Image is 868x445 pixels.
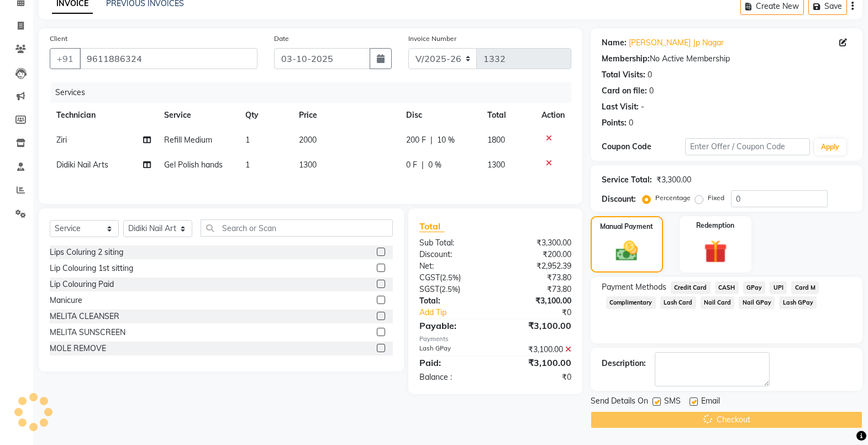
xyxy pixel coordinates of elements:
span: GPay [743,281,766,294]
div: Points: [602,117,627,129]
span: Lash GPay [779,296,817,309]
span: Nail GPay [739,296,775,309]
div: ₹0 [509,307,580,318]
span: 2000 [299,135,317,145]
div: ₹3,100.00 [496,319,580,332]
span: Send Details On [591,395,648,409]
span: 10 % [437,134,455,146]
div: Discount: [411,249,496,260]
div: ( ) [411,284,496,295]
div: ₹3,100.00 [496,356,580,369]
div: Last Visit: [602,101,639,113]
div: Membership: [602,53,650,65]
div: Net: [411,260,496,272]
span: 1300 [487,160,505,170]
img: _cash.svg [609,238,645,264]
span: Refill Medium [164,135,212,145]
div: 0 [649,85,654,97]
th: Disc [399,103,481,128]
div: ₹0 [496,371,580,383]
label: Percentage [655,193,691,203]
span: Nail Card [701,296,735,309]
div: ₹73.80 [496,272,580,284]
div: Lip Colouring Paid [50,279,114,290]
th: Total [481,103,535,128]
input: Search by Name/Mobile/Email/Code [80,48,257,69]
span: 0 F [406,159,417,171]
div: Services [51,82,580,103]
div: Description: [602,358,646,369]
div: - [641,101,644,113]
div: Lash GPay [411,344,496,355]
span: 1300 [299,160,317,170]
div: Payments [419,334,571,344]
div: Card on file: [602,85,647,97]
div: MELITA SUNSCREEN [50,327,125,338]
span: Gel Polish hands [164,160,223,170]
div: Lips Coluring 2 siting [50,247,123,258]
th: Qty [239,103,293,128]
span: Credit Card [671,281,711,294]
div: Lip Colouring 1st sitting [50,263,133,274]
div: Total Visits: [602,69,645,81]
span: 200 F [406,134,426,146]
span: CASH [715,281,739,294]
div: Discount: [602,193,636,205]
span: 2.5% [442,273,459,282]
div: Manicure [50,295,82,306]
span: SGST [419,284,439,294]
div: Payable: [411,319,496,332]
span: SMS [664,395,681,409]
label: Date [274,34,289,44]
div: Service Total: [602,174,652,186]
span: Lash Card [660,296,696,309]
div: ₹2,952.39 [496,260,580,272]
div: ₹3,100.00 [496,344,580,355]
span: Card M [791,281,819,294]
a: Add Tip [411,307,509,318]
div: 0 [648,69,652,81]
th: Service [157,103,239,128]
div: Name: [602,37,627,49]
span: 0 % [428,159,441,171]
span: 2.5% [441,285,458,294]
span: Didiki Nail Arts [56,160,108,170]
label: Redemption [696,221,734,231]
span: CGST [419,273,440,282]
label: Manual Payment [600,222,653,232]
div: Balance : [411,371,496,383]
span: 1800 [487,135,505,145]
div: Paid: [411,356,496,369]
div: Sub Total: [411,237,496,249]
span: | [430,134,433,146]
span: Ziri [56,135,67,145]
div: Total: [411,295,496,307]
img: _gift.svg [697,237,734,266]
span: Total [419,221,445,232]
div: MELITA CLEANSER [50,311,119,322]
div: Coupon Code [602,141,685,153]
span: | [422,159,424,171]
span: 1 [245,135,250,145]
div: ₹3,300.00 [656,174,691,186]
button: +91 [50,48,81,69]
th: Technician [50,103,157,128]
th: Action [535,103,571,128]
input: Search or Scan [201,219,393,237]
label: Client [50,34,67,44]
th: Price [292,103,399,128]
div: 0 [629,117,633,129]
button: Apply [814,139,846,155]
div: ₹3,300.00 [496,237,580,249]
input: Enter Offer / Coupon Code [685,138,810,155]
label: Fixed [708,193,724,203]
div: ₹200.00 [496,249,580,260]
div: ₹73.80 [496,284,580,295]
label: Invoice Number [408,34,456,44]
div: ( ) [411,272,496,284]
div: MOLE REMOVE [50,343,106,354]
div: No Active Membership [602,53,851,65]
div: ₹3,100.00 [496,295,580,307]
a: [PERSON_NAME] Jp Nagar [629,37,724,49]
span: Payment Methods [602,281,666,293]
